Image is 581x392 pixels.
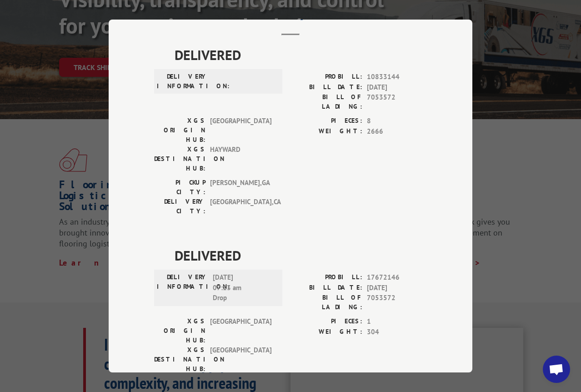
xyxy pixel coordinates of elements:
span: [GEOGRAPHIC_DATA] [210,345,271,374]
label: PROBILL: [290,272,362,283]
span: [GEOGRAPHIC_DATA] [210,116,271,145]
label: BILL OF LADING: [290,293,362,312]
span: 8 [367,116,427,126]
label: PROBILL: [290,72,362,82]
span: [PERSON_NAME] , GA [210,178,271,197]
label: XGS ORIGIN HUB: [154,317,205,345]
label: BILL DATE: [290,283,362,293]
span: [GEOGRAPHIC_DATA] , CA [210,197,271,216]
span: [DATE] [367,283,427,293]
div: Open chat [543,356,570,383]
span: 2666 [367,126,427,137]
label: DELIVERY INFORMATION: [157,272,208,303]
label: DELIVERY INFORMATION: [157,72,208,91]
span: [DATE] [367,82,427,93]
span: [GEOGRAPHIC_DATA] [210,317,271,345]
label: DELIVERY CITY: [154,197,205,216]
span: DELIVERED [175,245,427,266]
span: [DATE] 07:13 am Drop [213,272,274,303]
span: 7053572 [367,293,427,312]
label: XGS ORIGIN HUB: [154,116,205,145]
label: XGS DESTINATION HUB: [154,145,205,173]
span: 304 [367,327,427,337]
label: PIECES: [290,116,362,126]
span: HAYWARD [210,145,271,173]
label: WEIGHT: [290,126,362,137]
label: PICKUP CITY: [154,178,205,197]
label: BILL OF LADING: [290,92,362,111]
span: 1 [367,317,427,327]
label: PIECES: [290,317,362,327]
span: 17672146 [367,272,427,283]
label: XGS DESTINATION HUB: [154,345,205,374]
label: WEIGHT: [290,327,362,337]
span: 7053572 [367,92,427,111]
span: DELIVERED [175,45,427,65]
label: BILL DATE: [290,82,362,93]
span: 10833144 [367,72,427,82]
